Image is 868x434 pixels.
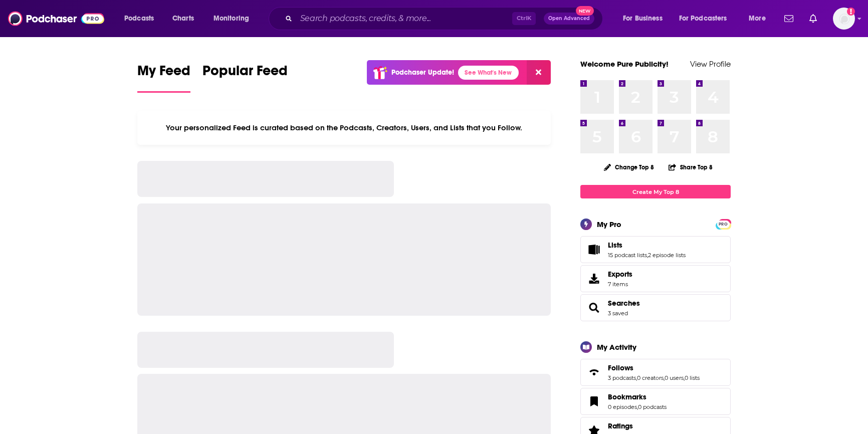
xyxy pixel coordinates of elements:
span: My Feed [137,62,190,85]
input: Search podcasts, credits, & more... [296,11,512,27]
a: PRO [717,220,729,228]
div: Your personalized Feed is curated based on the Podcasts, Creators, Users, and Lists that you Follow. [137,111,551,145]
button: open menu [673,11,742,27]
button: open menu [616,11,675,27]
a: Welcome Pure Publicity! [580,59,669,69]
span: 7 items [608,281,632,288]
button: open menu [206,11,262,27]
svg: Add a profile image [847,8,855,16]
a: Follows [584,365,604,379]
span: For Podcasters [679,12,727,26]
a: Lists [608,241,686,250]
span: Charts [172,12,194,26]
a: Lists [584,243,604,257]
div: My Activity [597,342,636,352]
span: PRO [717,221,729,228]
button: Open AdvancedNew [544,13,594,25]
span: Open Advanced [548,16,590,21]
a: 0 lists [685,374,700,381]
span: Bookmarks [580,388,731,415]
p: Podchaser Update! [391,68,454,77]
a: Show notifications dropdown [780,10,797,27]
div: My Pro [597,220,621,229]
a: Bookmarks [584,394,604,408]
a: 0 creators [637,374,664,381]
a: 0 episodes [608,403,637,410]
img: User Profile [833,8,855,30]
a: Ratings [608,421,666,430]
a: Bookmarks [608,392,667,401]
a: 2 episode lists [648,252,686,259]
a: Popular Feed [202,62,288,93]
span: New [576,6,594,16]
span: Monitoring [213,12,249,26]
span: Popular Feed [202,62,288,85]
span: Follows [608,363,633,372]
button: Change Top 8 [598,161,660,173]
a: My Feed [137,62,190,93]
a: Charts [166,11,200,27]
a: 3 podcasts [608,374,636,381]
a: 15 podcast lists [608,252,647,259]
img: Podchaser - Follow, Share and Rate Podcasts [8,9,104,28]
a: Exports [580,265,731,292]
button: Share Top 8 [668,157,713,177]
button: open menu [117,11,167,27]
span: Exports [584,272,604,286]
span: Ctrl K [512,12,536,25]
a: 0 podcasts [638,403,667,410]
a: See What's New [458,66,519,80]
span: , [684,374,685,381]
a: Show notifications dropdown [805,10,821,27]
span: , [647,252,648,259]
a: Create My Top 8 [580,185,731,198]
span: , [637,403,638,410]
div: Search podcasts, credits, & more... [278,7,612,30]
span: Ratings [608,421,633,430]
a: 0 users [665,374,684,381]
a: View Profile [690,59,731,69]
span: Exports [608,270,632,279]
span: Lists [608,241,622,250]
span: Follows [580,359,731,386]
span: , [664,374,665,381]
span: Searches [580,294,731,321]
a: 3 saved [608,310,628,317]
span: Bookmarks [608,392,646,401]
button: Show profile menu [833,8,855,30]
span: More [749,12,766,26]
span: Lists [580,236,731,263]
span: , [636,374,637,381]
span: Podcasts [124,12,154,26]
button: open menu [742,11,778,27]
span: For Business [623,12,663,26]
span: Logged in as BenLaurro [833,8,855,30]
a: Searches [608,299,640,308]
a: Follows [608,363,700,372]
a: Searches [584,301,604,315]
